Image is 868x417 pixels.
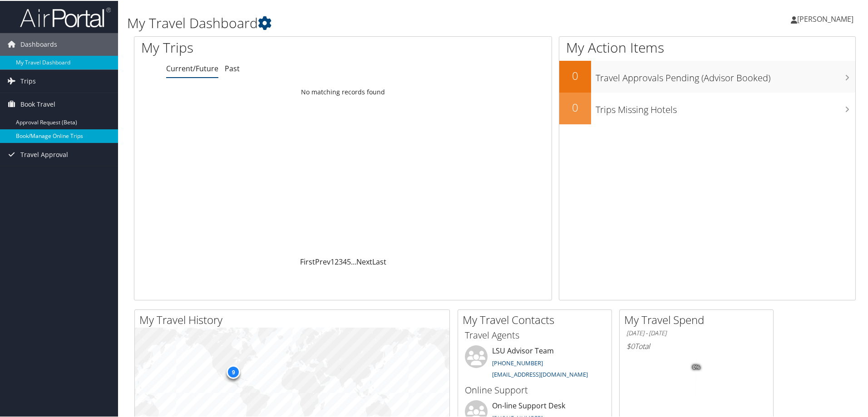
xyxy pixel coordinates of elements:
[463,311,612,327] h2: My Travel Contacts
[227,364,240,378] div: 9
[139,311,449,327] h2: My Travel History
[559,37,855,56] h1: My Action Items
[20,32,57,55] span: Dashboards
[343,256,347,266] a: 4
[624,311,773,327] h2: My Travel Spend
[20,142,68,165] span: Travel Approval
[492,358,543,366] a: [PHONE_NUMBER]
[225,63,240,73] a: Past
[20,6,111,27] img: airportal-logo.png
[127,13,617,32] h1: My Travel Dashboard
[335,256,339,266] a: 2
[141,37,371,56] h1: My Trips
[492,369,588,378] a: [EMAIL_ADDRESS][DOMAIN_NAME]
[20,69,36,92] span: Trips
[20,92,55,115] span: Book Travel
[626,340,635,350] span: $0
[351,256,356,266] span: …
[559,67,591,83] h2: 0
[596,66,855,83] h3: Travel Approvals Pending (Advisor Booked)
[559,99,591,114] h2: 0
[134,83,552,99] td: No matching records found
[626,340,766,350] h6: Total
[315,256,330,266] a: Prev
[559,60,855,92] a: 0Travel Approvals Pending (Advisor Booked)
[559,92,855,123] a: 0Trips Missing Hotels
[330,256,335,266] a: 1
[465,328,605,341] h3: Travel Agents
[166,63,218,73] a: Current/Future
[339,256,343,266] a: 3
[347,256,351,266] a: 5
[693,364,700,369] tspan: 0%
[300,256,315,266] a: First
[626,328,766,337] h6: [DATE] - [DATE]
[596,98,855,115] h3: Trips Missing Hotels
[791,5,863,32] a: [PERSON_NAME]
[372,256,386,266] a: Last
[356,256,372,266] a: Next
[465,383,605,396] h3: Online Support
[797,13,853,23] span: [PERSON_NAME]
[460,344,609,382] li: LSU Advisor Team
